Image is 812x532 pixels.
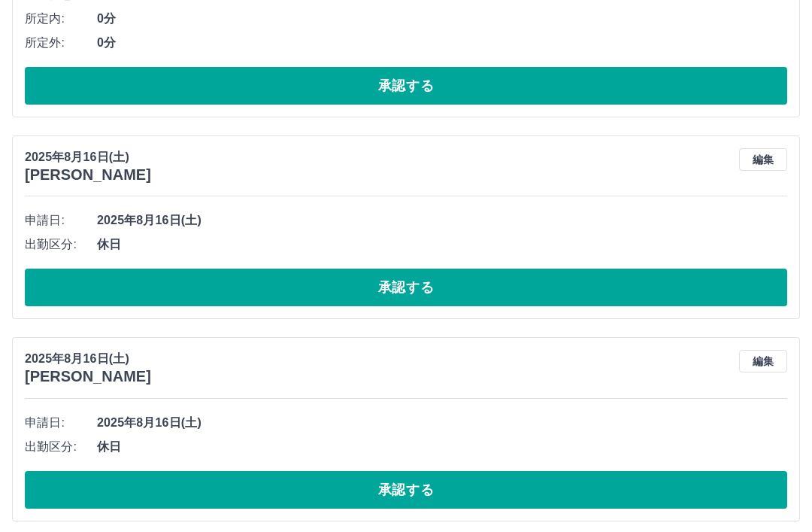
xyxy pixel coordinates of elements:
[739,350,787,372] button: 編集
[25,34,97,52] span: 所定外:
[25,414,97,432] span: 申請日:
[25,350,151,368] p: 2025年8月16日(土)
[739,148,787,171] button: 編集
[25,438,97,456] span: 出勤区分:
[25,269,787,306] button: 承認する
[25,10,97,28] span: 所定内:
[97,211,787,230] span: 2025年8月16日(土)
[25,166,151,184] h3: [PERSON_NAME]
[97,414,787,432] span: 2025年8月16日(土)
[97,10,787,28] span: 0分
[97,438,787,456] span: 休日
[97,34,787,52] span: 0分
[25,67,787,105] button: 承認する
[25,211,97,230] span: 申請日:
[25,368,151,385] h3: [PERSON_NAME]
[97,236,787,254] span: 休日
[25,471,787,509] button: 承認する
[25,236,97,254] span: 出勤区分:
[25,148,151,166] p: 2025年8月16日(土)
